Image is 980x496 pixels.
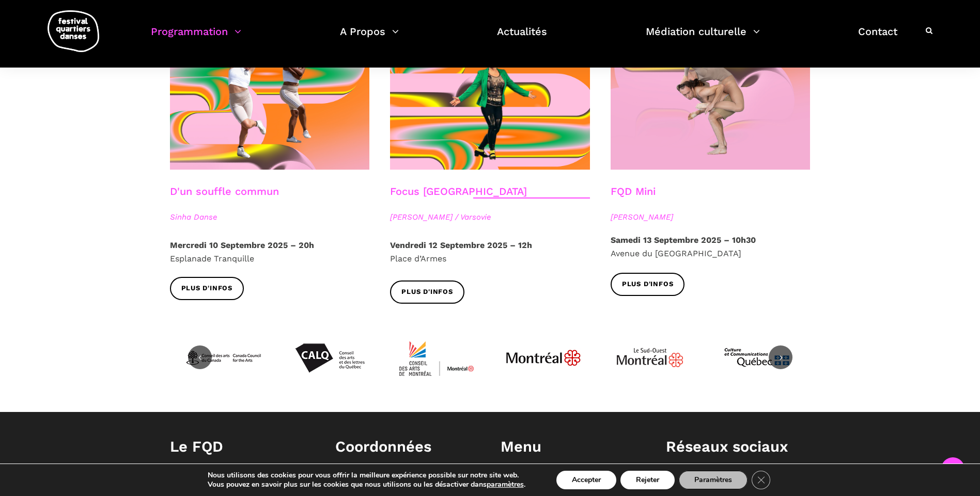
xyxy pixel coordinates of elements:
[611,185,656,197] a: FQD Mini
[718,319,796,396] img: mccq-3-3
[208,471,525,480] p: Nous utilisons des cookies pour vous offrir la meilleure expérience possible sur notre site web.
[170,277,244,300] a: Plus d'infos
[505,319,582,396] img: JPGnr_b
[390,240,532,250] strong: Vendredi 12 Septembre 2025 – 12h
[646,23,760,53] a: Médiation culturelle
[611,273,685,296] a: Plus d'infos
[181,283,233,294] span: Plus d'infos
[390,185,527,197] a: Focus [GEOGRAPHIC_DATA]
[151,23,241,53] a: Programmation
[170,254,254,263] span: Esplanade Tranquille
[666,438,811,456] h1: Réseaux sociaux
[620,471,675,489] button: Rejeter
[497,23,547,53] a: Actualités
[340,23,399,53] a: A Propos
[335,438,480,456] h1: Coordonnées
[611,235,756,245] strong: Samedi 13 Septembre 2025 – 10h30
[390,239,590,265] p: Place d’Armes
[184,319,262,396] img: CAC_BW_black_f
[679,471,748,489] button: Paramètres
[752,471,770,489] button: Close GDPR Cookie Banner
[611,319,689,396] img: Logo_Mtl_Le_Sud-Ouest.svg_
[398,319,475,396] img: CMYK_Logo_CAMMontreal
[487,480,524,489] button: paramètres
[170,240,314,250] strong: Mercredi 10 Septembre 2025 – 20h
[170,185,279,197] a: D'un souffle commun
[390,211,590,223] span: [PERSON_NAME] / Varsovie
[556,471,616,489] button: Accepter
[170,438,315,456] h1: Le FQD
[401,287,453,297] span: Plus d'infos
[208,480,525,489] p: Vous pouvez en savoir plus sur les cookies que nous utilisons ou les désactiver dans .
[611,211,811,223] span: [PERSON_NAME]
[622,279,674,290] span: Plus d'infos
[48,10,99,52] img: logo-fqd-med
[390,280,464,304] a: Plus d'infos
[291,319,368,396] img: Calq_noir
[501,438,645,456] h1: Menu
[170,211,370,223] span: Sinha Danse
[611,249,741,258] span: Avenue du [GEOGRAPHIC_DATA]
[858,23,897,53] a: Contact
